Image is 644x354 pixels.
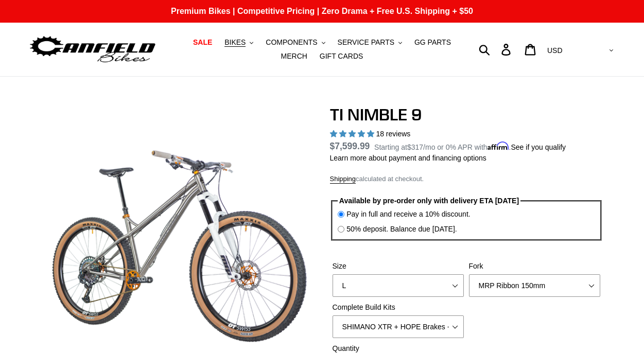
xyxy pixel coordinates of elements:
[330,175,356,184] a: Shipping
[346,209,470,220] label: Pay in full and receive a 10% discount.
[346,224,457,235] label: 50% deposit. Balance due [DATE].
[469,261,600,272] label: Fork
[511,143,566,151] a: See if you qualify - Learn more about Affirm Financing (opens in modal)
[488,141,509,150] span: Affirm
[320,52,363,61] span: GIFT CARDS
[28,33,157,66] img: Canfield Bikes
[188,36,217,49] a: SALE
[330,130,376,138] span: 4.89 stars
[333,36,407,49] button: SERVICE PARTS
[414,38,451,47] span: GG PARTS
[260,36,330,49] button: COMPONENTS
[330,154,486,162] a: Learn more about payment and financing options
[338,38,394,47] span: SERVICE PARTS
[330,141,370,151] span: $7,599.99
[330,105,603,125] h1: TI NIMBLE 9
[224,38,246,47] span: BIKES
[333,343,464,354] label: Quantity
[276,49,312,63] a: MERCH
[376,130,410,138] span: 18 reviews
[315,49,369,63] a: GIFT CARDS
[407,143,423,151] span: $317
[374,139,566,153] p: Starting at /mo or 0% APR with .
[333,261,464,272] label: Size
[333,302,464,313] label: Complete Build Kits
[193,38,212,47] span: SALE
[281,52,307,61] span: MERCH
[338,196,520,206] legend: Available by pre-order only with delivery ETA [DATE]
[330,174,603,184] div: calculated at checkout.
[219,36,258,49] button: BIKES
[409,36,456,49] a: GG PARTS
[266,38,317,47] span: COMPONENTS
